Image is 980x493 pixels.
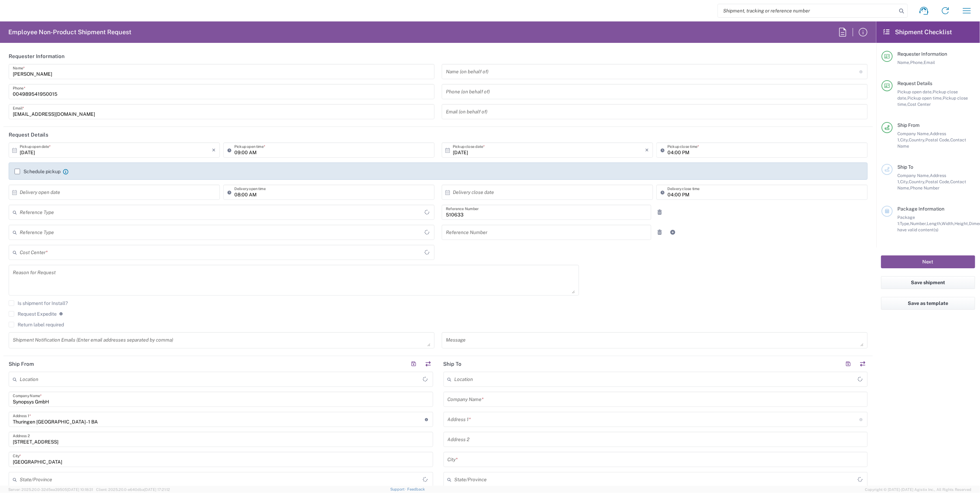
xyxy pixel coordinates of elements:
input: Shipment, tracking or reference number [718,4,897,17]
span: Name, [897,60,910,65]
label: Return label required [9,322,64,327]
h2: Ship From [9,361,34,368]
label: Is shipment for Install? [9,300,68,306]
span: Requester Information [897,51,947,57]
a: Remove Reference [655,227,664,237]
label: Schedule pickup [15,169,60,174]
h2: Requester Information [9,53,65,60]
span: Phone Number [910,185,940,190]
span: Server: 2025.20.0-32d5ea39505 [8,487,93,492]
span: Width, [942,221,954,226]
button: Save as template [881,297,975,310]
span: Country, [909,179,925,184]
span: City, [900,137,909,142]
span: Package Information [897,206,944,212]
span: Client: 2025.20.0-e640dba [96,487,170,492]
span: City, [900,179,909,184]
span: Company Name, [897,173,930,178]
a: Support [390,487,408,491]
a: Remove Reference [655,207,664,217]
span: Ship To [897,164,913,170]
span: Copyright © [DATE]-[DATE] Agistix Inc., All Rights Reserved [865,486,972,493]
span: Pickup open time, [907,95,943,101]
span: Height, [954,221,969,226]
i: × [645,145,649,156]
h2: Request Details [9,131,48,138]
a: Add Reference [668,227,678,237]
span: Phone, [910,60,924,65]
span: Package 1: [897,215,915,226]
span: Type, [900,221,910,226]
i: × [212,145,216,156]
label: Request Expedite [9,311,57,317]
span: Country, [909,137,925,142]
span: Request Details [897,81,932,86]
h2: Ship To [444,361,462,368]
span: Email [924,60,935,65]
a: Feedback [407,487,425,491]
span: [DATE] 17:21:12 [144,487,170,492]
span: [DATE] 10:18:31 [67,487,93,492]
span: Ship From [897,122,920,128]
button: Next [881,255,975,268]
span: Postal Code, [925,179,950,184]
h2: Shipment Checklist [883,28,952,36]
span: Length, [927,221,942,226]
span: Number, [910,221,927,226]
button: Save shipment [881,276,975,289]
span: Company Name, [897,131,930,136]
h2: Employee Non-Product Shipment Request [8,28,131,36]
span: Postal Code, [925,137,950,142]
span: Pickup open date, [897,89,933,94]
span: Cost Center [907,102,931,107]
